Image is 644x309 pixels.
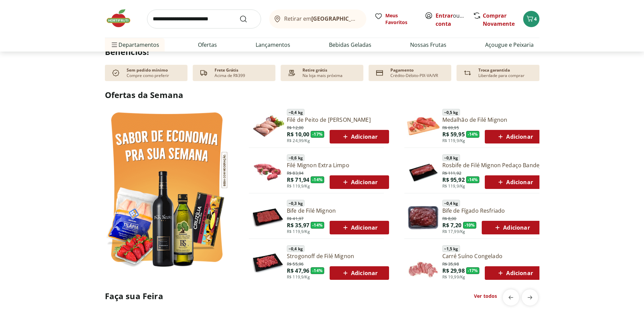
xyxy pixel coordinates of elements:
a: Ofertas [198,41,217,49]
span: R$ 119,9/Kg [287,274,310,280]
p: Compre como preferir [127,73,169,78]
span: - 14 % [466,131,480,138]
button: Adicionar [330,175,389,189]
p: Pagamento [390,67,413,73]
button: Adicionar [330,130,389,143]
p: Liberdade para comprar [478,73,525,78]
img: Devolução [462,67,473,78]
span: - 10 % [463,222,477,229]
img: payment [286,67,297,78]
img: Principal [252,246,284,279]
span: R$ 119,9/Kg [287,184,310,189]
a: Carré Suíno Congelado [442,252,545,260]
img: Principal [252,201,284,233]
img: Filé de Peito de Frango Resfriado [252,110,284,142]
img: check [110,67,121,78]
img: card [374,67,385,78]
span: R$ 119,9/Kg [442,184,465,189]
button: Adicionar [330,266,389,280]
span: R$ 24,99/Kg [287,138,310,143]
span: Adicionar [493,224,530,232]
span: R$ 95,92 [442,176,465,184]
a: Strogonoff de Filé Mignon [287,252,389,260]
span: R$ 119,9/Kg [287,229,310,234]
a: Lançamentos [256,41,290,49]
span: Departamentos [110,37,159,53]
span: ~ 0,4 kg [442,200,460,207]
span: - 14 % [311,267,324,274]
span: R$ 7,20 [442,221,462,229]
a: Rosbife de Filé Mignon Pedaço Bandeja [442,161,545,169]
img: Filé Mignon Extra Limpo [252,155,284,188]
p: Acima de R$399 [215,73,245,78]
button: Adicionar [482,221,541,234]
span: ~ 1,5 kg [442,245,460,252]
span: ~ 0,6 kg [287,154,305,161]
a: Açougue e Peixaria [485,41,534,49]
span: R$ 47,96 [287,267,309,274]
span: R$ 35,98 [442,260,459,267]
img: Principal [407,155,440,188]
span: Adicionar [341,224,378,232]
span: R$ 12,00 [287,124,303,131]
span: R$ 119,9/Kg [442,138,465,143]
img: truck [198,67,209,78]
a: Medalhão de Filé Mignon [442,116,545,123]
button: Menu [110,37,118,53]
a: Filé Mignon Extra Limpo [287,161,389,169]
span: R$ 69,95 [442,124,459,131]
input: search [147,9,261,28]
img: Principal [407,246,440,279]
a: Bebidas Geladas [329,41,371,49]
button: Adicionar [485,130,544,143]
button: Adicionar [330,221,389,234]
span: R$ 8,00 [442,215,457,221]
span: Adicionar [496,269,533,277]
a: Filé de Peito de [PERSON_NAME] [287,116,389,123]
img: Hortifruti [105,8,139,28]
span: R$ 29,98 [442,267,465,274]
span: R$ 35,97 [287,221,309,229]
span: R$ 41,97 [287,215,303,221]
span: - 14 % [466,176,480,183]
span: R$ 19,99/Kg [442,274,465,280]
span: Adicionar [341,178,378,186]
button: Carrinho [523,11,539,27]
b: [GEOGRAPHIC_DATA]/[GEOGRAPHIC_DATA] [311,15,426,22]
span: R$ 71,94 [287,176,309,184]
span: Adicionar [341,269,378,277]
span: Adicionar [496,133,533,141]
button: next [522,289,538,306]
span: - 17 % [466,267,480,274]
img: Ver todos [105,106,229,271]
span: R$ 10,00 [287,131,309,138]
span: R$ 17,99/Kg [442,229,465,234]
p: Frete Grátis [215,67,238,73]
a: Entrar [436,12,453,19]
p: Sem pedido mínimo [127,67,168,73]
a: Ver todos [474,293,497,300]
button: previous [503,289,519,306]
span: R$ 55,96 [287,260,303,267]
span: R$ 111,92 [442,169,461,176]
p: Troca garantida [478,67,510,73]
h2: Faça sua Feira [105,291,163,302]
span: - 14 % [311,176,324,183]
h2: Benefícios! [105,47,539,57]
span: ~ 0,5 kg [442,109,460,116]
p: Crédito-Débito-PIX-VA/VR [390,73,438,78]
a: Bife de Filé Mignon [287,207,389,214]
a: Nossas Frutas [410,41,446,49]
h2: Ofertas da Semana [105,89,539,101]
button: Adicionar [485,266,544,280]
span: ou [436,12,466,28]
span: ~ 0,4 kg [287,245,305,252]
a: Comprar Novamente [483,12,515,27]
span: 4 [534,16,537,22]
button: Submit Search [239,15,256,23]
a: Bife de Fígado Resfriado [442,207,541,214]
span: R$ 59,95 [442,131,465,138]
button: Adicionar [485,175,544,189]
a: Criar conta [436,12,473,27]
span: Retirar em [284,16,359,22]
